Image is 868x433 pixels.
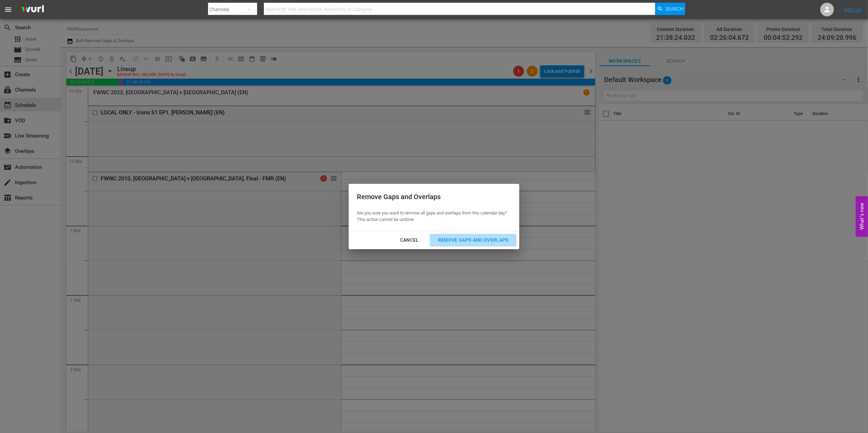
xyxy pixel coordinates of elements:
[16,2,49,18] img: ans4CAIJ8jUAAAAAAAAAAAAAAAAAAAAAAAAgQb4GAAAAAAAAAAAAAAAAAAAAAAAAJMjXAAAAAAAAAAAAAAAAAAAAAAAAgAT5G...
[856,196,868,237] button: Open Feedback Widget
[844,7,862,12] a: Sign Out
[395,236,424,244] div: Cancel
[4,5,12,14] span: menu
[357,216,507,223] p: This action cannot be undone.
[357,192,507,202] div: Remove Gaps and Overlaps
[432,236,514,244] div: Remove Gaps and Overlaps
[430,234,517,246] button: Remove Gaps and Overlaps
[392,234,427,246] button: Cancel
[665,3,683,15] span: Search
[357,210,507,216] p: Are you sure you want to remove all gaps and overlaps from this calendar day?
